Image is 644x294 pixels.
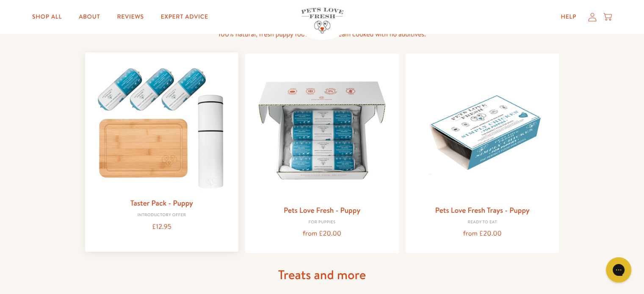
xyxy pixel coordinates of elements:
a: Reviews [110,8,150,25]
a: Help [554,8,583,25]
img: Pets Love Fresh [301,8,343,33]
img: Taster Pack - Puppy [92,59,232,193]
div: Ready to eat [412,220,553,225]
div: For puppies [252,220,392,225]
a: Pets Love Fresh Trays - Puppy [435,205,530,215]
h1: Treats and more [187,267,458,283]
div: Introductory Offer [92,213,232,218]
img: Pets Love Fresh Trays - Puppy [412,60,553,201]
a: Pets Love Fresh - Puppy [284,205,360,215]
a: Expert Advice [154,8,215,25]
a: Taster Pack - Puppy [130,198,193,208]
iframe: Gorgias live chat messenger [602,254,636,286]
div: from £20.00 [252,228,392,239]
span: 100% natural, fresh puppy food. Gently steam cooked with no additives. [218,30,426,39]
a: Shop All [25,8,69,25]
div: £12.95 [92,221,232,233]
div: from £20.00 [412,228,553,239]
img: Pets Love Fresh - Puppy [252,60,392,201]
a: About [72,8,107,25]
